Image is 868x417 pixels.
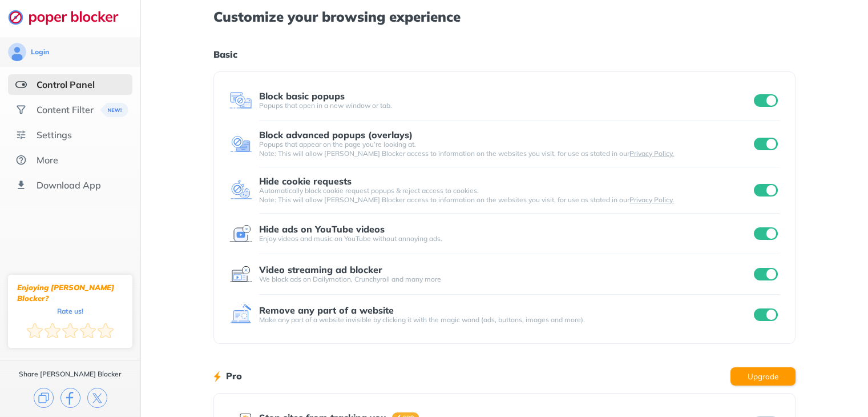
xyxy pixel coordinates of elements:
[259,186,751,205] div: Automatically block cookie request popups & reject access to cookies. Note: This will allow [PERS...
[31,47,49,57] div: Login
[15,179,27,191] img: download-app.svg
[15,104,27,115] img: social.svg
[97,103,125,117] img: menuBanner.svg
[259,101,751,110] div: Popups that open in a new window or tab.
[259,91,345,101] div: Block basic popups
[19,370,122,379] div: Share [PERSON_NAME] Blocker
[213,47,795,62] h1: Basic
[213,370,221,383] img: lighting bolt
[229,303,252,326] img: feature icon
[34,388,54,408] img: copy.svg
[629,195,674,204] a: Privacy Policy.
[259,305,394,315] div: Remove any part of a website
[37,154,58,166] div: More
[37,129,72,141] div: Settings
[15,154,27,166] img: about.svg
[17,282,123,304] div: Enjoying [PERSON_NAME] Blocker?
[629,149,674,158] a: Privacy Policy.
[37,79,95,90] div: Control Panel
[213,9,795,24] h1: Customize your browsing experience
[229,133,252,155] img: feature icon
[730,367,796,386] button: Upgrade
[259,275,751,284] div: We block ads on Dailymotion, Crunchyroll and many more
[57,308,83,314] div: Rate us!
[229,263,252,286] img: feature icon
[229,179,252,202] img: feature icon
[15,79,27,90] img: features-selected.svg
[226,368,242,383] h1: Pro
[259,224,385,234] div: Hide ads on YouTube videos
[15,129,27,141] img: settings.svg
[259,315,751,324] div: Make any part of a website invisible by clicking it with the magic wand (ads, buttons, images and...
[229,222,252,245] img: feature icon
[259,264,382,275] div: Video streaming ad blocker
[8,43,26,61] img: avatar.svg
[259,176,352,186] div: Hide cookie requests
[259,130,413,140] div: Block advanced popups (overlays)
[87,388,107,408] img: x.svg
[37,104,94,115] div: Content Filter
[37,179,101,191] div: Download App
[259,234,751,243] div: Enjoy videos and music on YouTube without annoying ads.
[229,89,252,112] img: feature icon
[259,140,751,158] div: Popups that appear on the page you’re looking at. Note: This will allow [PERSON_NAME] Blocker acc...
[60,388,80,408] img: facebook.svg
[8,9,131,25] img: logo-webpage.svg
